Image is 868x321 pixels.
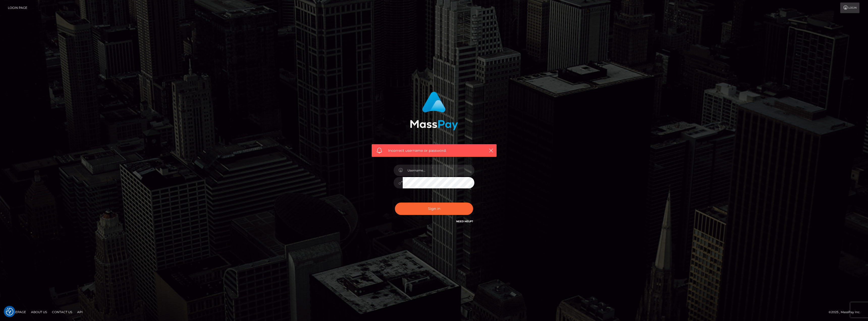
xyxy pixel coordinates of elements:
a: Login Page [8,3,27,13]
img: Revisit consent button [6,308,13,315]
a: Homepage [6,308,28,316]
a: About Us [29,308,49,316]
input: Username... [403,165,474,176]
a: Need Help? [456,220,473,223]
a: API [75,308,85,316]
button: Consent Preferences [6,308,13,315]
a: Contact Us [50,308,74,316]
img: MassPay Login [410,92,458,130]
button: Sign in [395,203,473,215]
span: Incorrect username or password. [388,148,480,153]
a: Login [840,3,859,13]
div: © 2025 , MassPay Inc. [829,309,864,315]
